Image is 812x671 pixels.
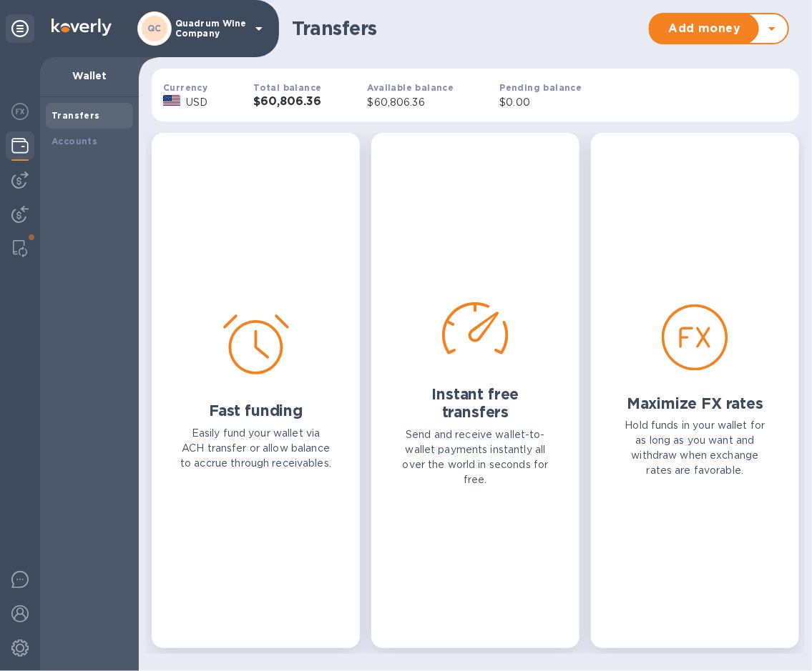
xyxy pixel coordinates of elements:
b: QC [147,23,162,34]
p: Easily fund your wallet via ACH transfer or allow balance to accrue through receivables. [180,426,331,471]
b: Total balance [253,82,321,93]
p: Wallet [52,69,127,83]
img: Logo [52,19,112,36]
h1: Transfers [292,17,642,40]
p: $60,806.36 [368,95,454,110]
p: Quadrum Wine Company [175,19,247,39]
img: Foreign exchange [11,103,29,120]
span: Add money [662,20,748,37]
b: Available balance [368,82,454,93]
p: $0.00 [499,95,582,110]
h2: Instant free transfers [400,385,551,421]
h2: Fast funding [209,402,303,419]
h2: Maximize FX rates [627,394,763,412]
p: Hold funds in your wallet for as long as you want and withdraw when exchange rates are favorable. [620,418,771,478]
b: Currency [163,82,207,93]
p: USD [186,95,207,110]
h3: $60,806.36 [253,95,321,109]
b: Pending balance [499,82,582,93]
button: Add money [650,14,759,43]
img: Wallets [11,137,29,154]
b: Transfers [52,110,100,121]
p: Send and receive wallet-to-wallet payments instantly all over the world in seconds for free. [400,427,551,487]
b: Accounts [52,136,97,146]
div: Unpin categories [6,14,34,43]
